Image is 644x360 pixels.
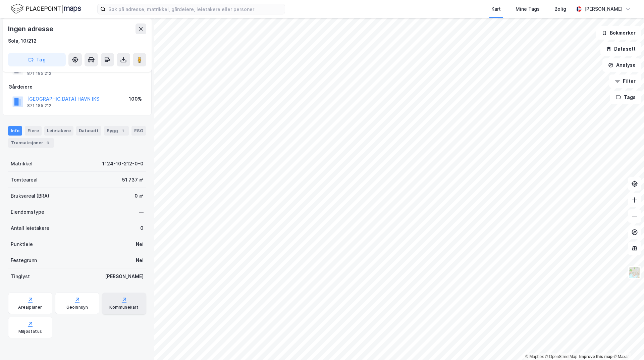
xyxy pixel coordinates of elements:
div: Geoinnsyn [66,305,88,310]
div: 0 ㎡ [135,192,144,200]
div: [PERSON_NAME] [105,272,144,280]
div: Nei [136,256,144,264]
div: Leietakere [44,126,73,136]
div: Kart [491,5,501,13]
div: Festegrunn [11,256,37,264]
div: Bygg [104,126,129,136]
button: Tags [610,91,641,104]
div: Transaksjoner [8,138,54,148]
div: Matrikkel [11,160,33,168]
div: 100% [129,95,142,103]
div: ESG [131,126,146,136]
button: Filter [609,74,641,88]
button: Tag [8,53,66,66]
div: Gårdeiere [8,83,146,91]
div: Kontrollprogram for chat [610,328,644,360]
button: Bokmerker [596,26,641,40]
iframe: Chat Widget [610,328,644,360]
div: 0 [140,224,144,232]
a: Improve this map [579,354,612,359]
div: 51 737 ㎡ [122,176,144,184]
div: 1124-10-212-0-0 [102,160,144,168]
div: Info [8,126,22,136]
div: Datasett [76,126,101,136]
div: [PERSON_NAME] [584,5,623,13]
div: — [139,208,144,216]
div: Tinglyst [11,272,30,280]
div: Tomteareal [11,176,38,184]
div: Kommunekart [109,305,139,310]
div: 1 [119,127,126,134]
div: Antall leietakere [11,224,49,232]
div: Mine Tags [516,5,540,13]
div: 9 [45,140,51,146]
img: Z [628,266,641,279]
div: 871 185 212 [27,103,51,108]
div: Sola, 10/212 [8,37,37,45]
button: Datasett [600,42,641,56]
div: Bolig [554,5,566,13]
div: Eiere [25,126,42,136]
div: Miljøstatus [18,329,42,334]
div: Ingen adresse [8,23,54,34]
div: Punktleie [11,240,33,248]
div: 871 185 212 [27,71,51,76]
img: logo.f888ab2527a4732fd821a326f86c7f29.svg [11,3,81,15]
a: OpenStreetMap [545,354,578,359]
a: Mapbox [525,354,544,359]
div: Arealplaner [18,305,42,310]
input: Søk på adresse, matrikkel, gårdeiere, leietakere eller personer [106,4,285,14]
button: Analyse [602,58,641,72]
div: Eiendomstype [11,208,44,216]
div: Bruksareal (BRA) [11,192,49,200]
div: Nei [136,240,144,248]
